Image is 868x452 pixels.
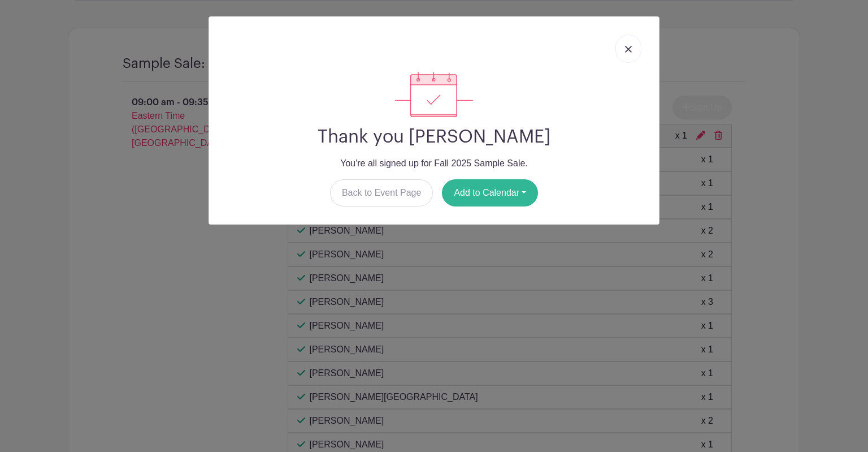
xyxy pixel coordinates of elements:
img: signup_complete-c468d5dda3e2740ee63a24cb0ba0d3ce5d8a4ecd24259e683200fb1569d990c8.svg [395,72,473,117]
p: You're all signed up for Fall 2025 Sample Sale. [218,157,650,170]
button: Add to Calendar [442,179,538,206]
h2: Thank you [PERSON_NAME] [218,126,650,148]
img: close_button-5f87c8562297e5c2d7936805f587ecaba9071eb48480494691a3f1689db116b3.svg [625,46,632,53]
a: Back to Event Page [330,179,433,206]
